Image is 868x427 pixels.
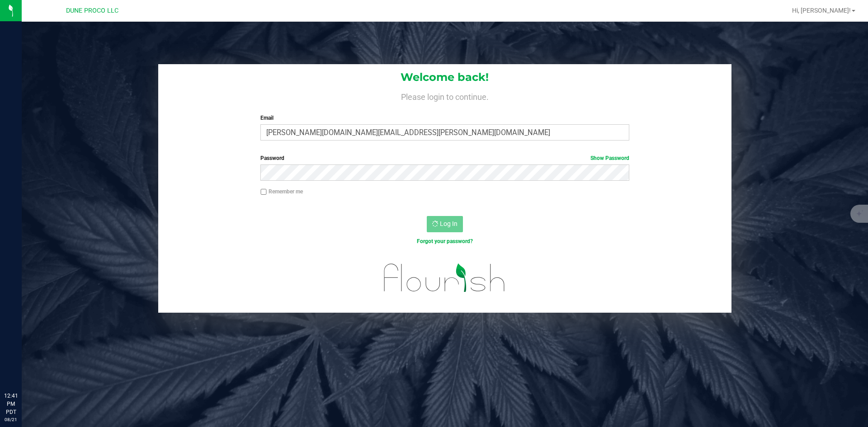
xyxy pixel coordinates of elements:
[590,155,629,161] a: Show Password
[260,188,303,196] label: Remember me
[4,416,18,423] p: 08/21
[66,7,118,14] span: DUNE PROCO LLC
[4,392,18,416] p: 12:41 PM PDT
[792,7,851,14] span: Hi, [PERSON_NAME]!
[260,155,284,161] span: Password
[260,189,267,195] input: Remember me
[427,216,463,232] button: Log In
[158,90,731,101] h4: Please login to continue.
[260,114,629,122] label: Email
[373,255,516,301] img: flourish_logo.svg
[417,238,473,244] a: Forgot your password?
[440,220,458,227] span: Log In
[158,71,731,83] h1: Welcome back!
